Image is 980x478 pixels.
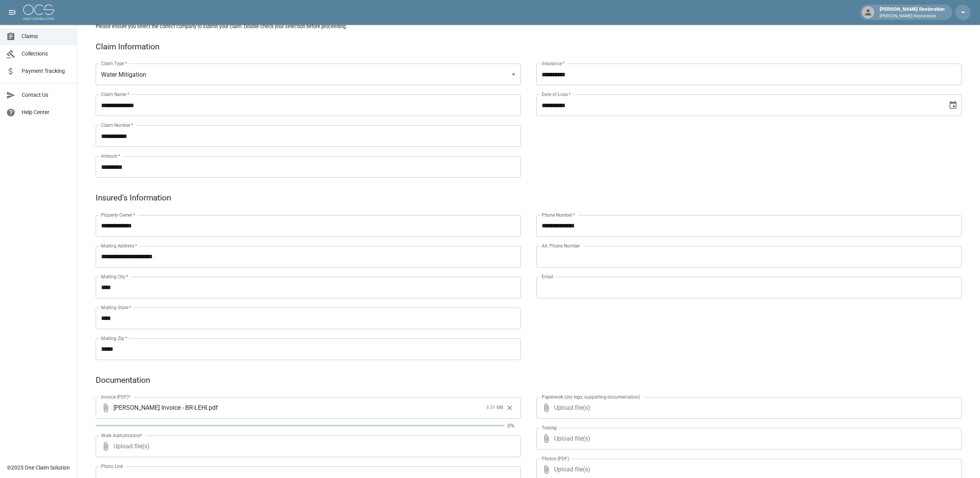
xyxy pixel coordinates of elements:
[96,23,961,30] h5: Please ensure you select the correct company to submit your claim. Double-check your selection be...
[486,404,503,412] span: 3.31 MB
[22,91,71,99] span: Contact Us
[101,463,123,470] label: Photo Link
[554,397,941,419] span: Upload file(s)
[504,402,515,414] button: Clear
[554,428,941,449] span: Upload file(s)
[101,91,129,98] label: Claim Name
[101,122,133,128] label: Claim Number
[101,273,128,280] label: Mailing City
[22,108,71,116] span: Help Center
[7,464,70,471] div: © 2025 One Claim Solution
[22,50,71,58] span: Collections
[22,32,71,40] span: Claims
[22,67,71,75] span: Payment Tracking
[542,91,571,98] label: Date of Loss
[542,60,564,67] label: Insurance
[542,212,575,218] label: Phone Number
[101,432,142,439] label: Work Authorization*
[23,5,54,20] img: ocs-logo-white-transparent.png
[101,60,127,67] label: Claim Type
[113,436,500,457] span: Upload file(s)
[542,424,557,431] label: Testing
[542,394,640,400] label: Paperwork (dry logs, supporting documentation)
[5,5,20,20] button: open drawer
[542,242,580,249] label: Alt. Phone Number
[945,98,961,113] button: Choose date, selected date is Sep 7, 2025
[507,422,521,429] p: 0%
[101,153,120,159] label: Amount
[207,403,218,412] span: . pdf
[101,212,135,218] label: Property Owner
[96,64,521,85] div: Water Mitigation
[101,304,131,311] label: Mailing State
[101,394,131,400] label: Invoice (PDF)*
[880,13,945,20] p: [PERSON_NAME] Restoration
[542,455,569,462] label: Photos (PDF)
[113,403,207,412] span: [PERSON_NAME] Invoice - BR-LEHI
[877,5,948,19] div: [PERSON_NAME] Restoration
[542,273,553,280] label: Email
[101,335,127,342] label: Mailing Zip
[101,242,137,249] label: Mailing Address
